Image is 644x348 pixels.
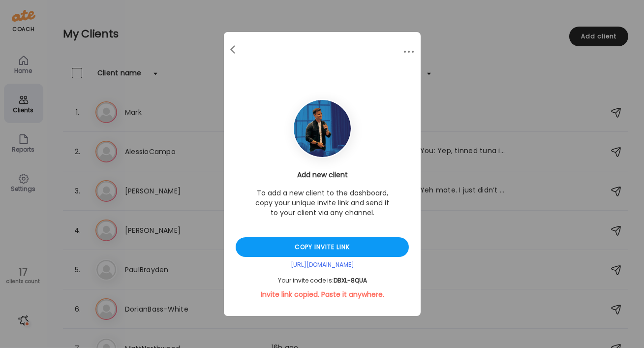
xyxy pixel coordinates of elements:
[294,100,351,157] img: avatars%2F6Yw5v5L7a9csYHzmhnQAVqsnFhf1
[236,170,409,180] h3: Add new client
[253,188,391,218] p: To add a new client to the dashboard, copy your unique invite link and send it to your client via...
[236,277,409,285] div: Your invite code is:
[333,276,367,285] span: DBXL-8QUA
[236,289,409,299] div: Invite link copied. Paste it anywhere.
[236,261,409,269] div: [URL][DOMAIN_NAME]
[236,237,409,257] div: Copy invite link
